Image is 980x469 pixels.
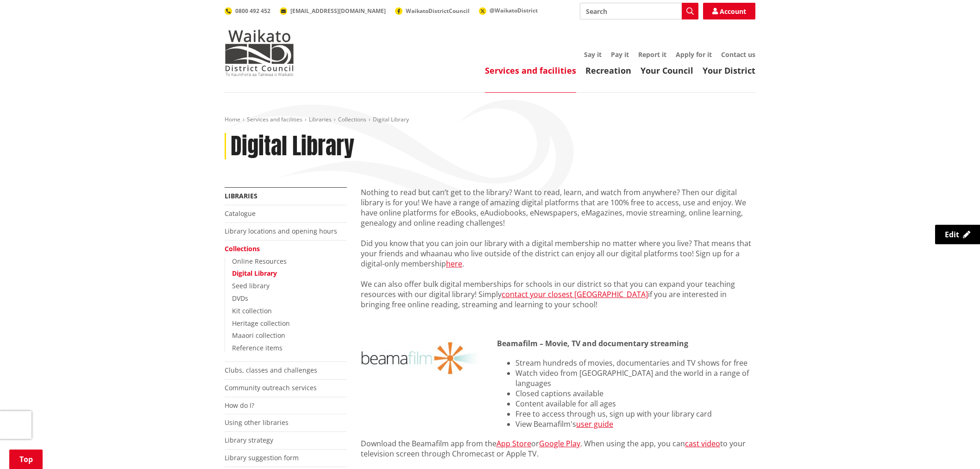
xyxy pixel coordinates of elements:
[497,338,688,349] strong: Beamafilm – Movie, TV and documentary streaming
[225,453,299,462] a: Library suggestion form
[515,388,755,399] li: Closed captions available
[515,399,755,409] li: Content available for all ages
[225,244,260,253] a: Collections
[309,115,332,123] a: Libraries
[232,257,287,266] a: Online Resources
[225,209,256,218] a: Catalogue
[479,6,538,14] a: @WaikatoDistrict
[225,401,254,410] a: How do I?
[685,438,720,449] a: cast video
[361,438,755,459] p: Download the Beamafilm app from the or . When using the app, you can to your television screen th...
[232,343,283,352] a: Reference items
[502,289,648,299] a: contact your closest [GEOGRAPHIC_DATA]
[225,30,294,76] img: Waikato District Council - Te Kaunihera aa Takiwaa o Waikato
[361,238,755,269] p: Did you know that you can join our library with a digital membership no matter where you live? Th...
[703,65,755,76] a: Your District
[585,65,631,76] a: Recreation
[406,7,470,15] span: WaikatoDistrictCouncil
[225,366,317,374] a: Clubs, classes and challenges
[361,338,483,378] img: beamafilm
[225,383,317,392] a: Community outreach services
[232,306,272,315] a: Kit collection
[937,430,971,463] iframe: Messenger Launcher
[232,281,270,290] a: Seed library
[231,133,354,160] h1: Digital Library
[395,7,470,15] a: WaikatoDistrictCouncil
[580,3,698,19] input: Search input
[232,319,290,328] a: Heritage collection
[611,50,629,59] a: Pay it
[225,227,337,235] a: Library locations and opening hours
[446,259,462,269] a: here
[225,116,755,124] nav: breadcrumb
[945,229,959,240] span: Edit
[247,115,302,123] a: Services and facilities
[703,3,755,19] a: Account
[539,438,580,449] a: Google Play
[373,115,409,123] span: Digital Library
[485,65,576,76] a: Services and facilities
[225,7,270,15] a: 0800 492 452
[232,331,285,340] a: Maaori collection
[721,50,755,59] a: Contact us
[638,50,666,59] a: Report it
[232,294,248,303] a: DVDs
[361,187,755,228] p: Nothing to read but can’t get to the library? Want to read, learn, and watch from anywhere? Then ...
[576,419,613,429] a: user guide
[235,7,270,15] span: 0800 492 452
[935,225,980,244] a: Edit
[641,65,693,76] a: Your Council
[225,115,240,123] a: Home
[584,50,602,59] a: Say it
[496,438,531,449] a: App Store
[290,7,386,15] span: [EMAIL_ADDRESS][DOMAIN_NAME]
[515,419,755,429] li: View Beamafilm's
[361,279,755,310] p: We can also offer bulk digital memberships for schools in our district so that you can expand you...
[490,6,538,14] span: @WaikatoDistrict
[676,50,712,59] a: Apply for it
[225,191,258,200] a: Libraries
[515,368,755,388] li: Watch video from [GEOGRAPHIC_DATA] and the world in a range of languages
[232,269,277,278] a: Digital Library
[515,358,755,368] li: Stream hundreds of movies, documentaries and TV shows for free
[225,418,289,427] a: Using other libraries
[338,115,366,123] a: Collections
[280,7,386,15] a: [EMAIL_ADDRESS][DOMAIN_NAME]
[9,450,43,469] a: Top
[515,409,755,419] li: Free to access through us, sign up with your library card
[225,436,273,444] a: Library strategy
